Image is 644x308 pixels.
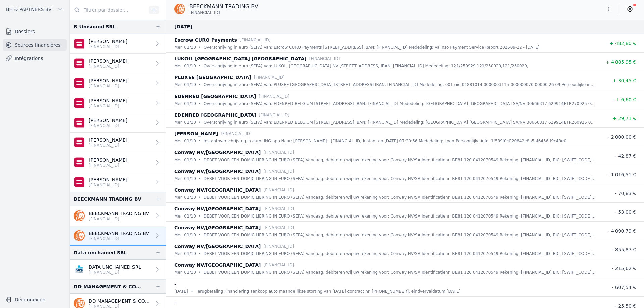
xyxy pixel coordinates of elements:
img: ing.png [74,230,85,241]
div: • [199,63,201,69]
p: DEBET VOOR EEN DOMICILIERING IN EURO (SEPA) Vandaag, debiteren wij uw rekening voor: Conway NV/SA... [204,157,596,163]
p: mer. 01/10 [174,100,196,107]
p: Conway NV/[GEOGRAPHIC_DATA] [174,261,261,269]
p: [FINANCIAL_ID] [89,103,127,109]
div: • [199,269,201,276]
p: DEBET VOOR EEN DOMICILIERING IN EURO (SEPA) Vandaag, debiteren wij uw rekening voor: Conway NV/SA... [204,269,596,276]
p: [FINANCIAL_ID] [263,168,294,175]
span: - 70,83 € [615,191,636,196]
img: belfius-1.png [74,117,85,128]
a: [PERSON_NAME] [FINANCIAL_ID] [70,73,166,93]
div: B-Unisound SRL [74,23,116,31]
p: [PERSON_NAME] [89,117,127,124]
a: [PERSON_NAME] [FINANCIAL_ID] [70,113,166,133]
p: Overschrijving in euro (SEPA) Van: EDENRED BELGIUM [STREET_ADDRESS] IBAN: [FINANCIAL_ID] Mededeli... [204,100,596,107]
p: [PERSON_NAME] [89,77,127,84]
p: - [174,280,176,288]
div: • [199,213,201,220]
span: + 4 885,95 € [606,59,636,65]
p: Conway NV/[GEOGRAPHIC_DATA] [174,242,261,250]
p: Conway NV/[GEOGRAPHIC_DATA] [174,167,261,175]
p: mer. 01/10 [174,269,196,276]
span: [DATE] [174,23,207,31]
span: - 215,62 € [612,266,636,271]
p: [PERSON_NAME] [89,58,127,64]
img: belfius-1.png [74,78,85,88]
p: Overschrijving in euro (SEPA) Van: EDENRED BELGIUM [STREET_ADDRESS] IBAN: [FINANCIAL_ID] Mededeli... [204,119,596,126]
p: mer. 01/10 [174,194,196,201]
p: DEBET VOOR EEN DOMICILIERING IN EURO (SEPA) Vandaag, debiteren wij uw rekening voor: Conway NV/SA... [204,194,596,201]
p: [PERSON_NAME] [89,157,127,163]
p: DD MANAGEMENT & CONSULTING SRL [89,298,151,304]
p: Instantoverschrijving in euro: ING app Naar: [PERSON_NAME] - [FINANCIAL_ID] Instant op [DATE] 07:... [204,138,566,144]
p: Overschrijving in euro (SEPA) Van: LUKOIL [GEOGRAPHIC_DATA] NV [STREET_ADDRESS] IBAN: [FINANCIAL_... [204,63,528,69]
div: • [199,100,201,107]
p: BEECKMANN TRADING BV [89,210,149,217]
span: [FINANCIAL_ID] [189,10,220,15]
div: • [199,138,201,144]
p: [FINANCIAL_ID] [89,44,127,49]
p: Overschrijving in euro (SEPA) Van: Escrow CURO Payments [STREET_ADDRESS] IBAN: [FINANCIAL_ID] Med... [204,44,539,51]
span: - 53,00 € [615,209,636,215]
span: - 1 016,51 € [608,172,636,177]
div: • [199,44,201,51]
div: • [199,157,201,163]
a: [PERSON_NAME] [FINANCIAL_ID] [70,34,166,54]
img: belfius-1.png [74,38,85,49]
p: Escrow CURO Payments [174,36,237,44]
p: [FINANCIAL_ID] [240,37,271,43]
a: DATA UNCHAINED SRL [FINANCIAL_ID] [70,260,166,280]
p: [FINANCIAL_ID] [89,143,127,148]
a: [PERSON_NAME] [FINANCIAL_ID] [70,172,166,192]
p: [FINANCIAL_ID] [89,163,127,168]
img: belfius-1.png [74,157,85,168]
p: [FINANCIAL_ID] [263,149,294,156]
div: • [199,194,201,201]
a: [PERSON_NAME] [FINANCIAL_ID] [70,133,166,152]
p: EDENRED [GEOGRAPHIC_DATA] [174,92,256,100]
p: [FINANCIAL_ID] [89,64,127,69]
p: [FINANCIAL_ID] [263,224,294,231]
span: - 855,87 € [612,247,636,252]
p: [PERSON_NAME] [89,137,127,143]
p: mer. 01/10 [174,213,196,220]
p: DATA UNCHAINED SRL [89,264,141,270]
div: • [199,119,201,126]
p: mer. 01/10 [174,175,196,182]
img: belfius-1.png [74,177,85,187]
div: • [199,232,201,238]
p: [FINANCIAL_ID] [263,243,294,250]
div: • [199,175,201,182]
p: [PERSON_NAME] [89,176,127,183]
p: LUKOIL [GEOGRAPHIC_DATA] [GEOGRAPHIC_DATA] [174,55,307,63]
div: • [191,288,193,295]
span: + 30,45 € [612,78,636,83]
a: Intégrations [3,52,67,64]
img: ing.png [174,4,185,14]
p: Conway NV/[GEOGRAPHIC_DATA] [174,186,261,194]
input: Filtrer par dossier... [70,4,146,16]
p: [FINANCIAL_ID] [221,130,252,137]
p: DEBET VOOR EEN DOMICILIERING IN EURO (SEPA) Vandaag, debiteren wij uw rekening voor: Conway NV/SA... [204,175,596,182]
a: BEECKMANN TRADING BV [FINANCIAL_ID] [70,226,166,246]
span: + 29,71 € [612,116,636,121]
div: • [199,81,201,88]
span: BH & PARTNERS BV [6,6,51,13]
div: Data unchained SRL [74,249,127,257]
p: mer. 01/10 [174,157,196,163]
p: EDENRED [GEOGRAPHIC_DATA] [174,111,256,119]
p: [FINANCIAL_ID] [89,216,149,222]
a: BEECKMANN TRADING BV [FINANCIAL_ID] [70,206,166,226]
span: - 2 000,00 € [608,134,636,140]
span: - 4 090,79 € [608,228,636,234]
p: Conway NV/[GEOGRAPHIC_DATA] [174,148,261,157]
a: [PERSON_NAME] [FINANCIAL_ID] [70,93,166,113]
p: [FINANCIAL_ID] [89,182,127,188]
p: [FINANCIAL_ID] [259,112,289,118]
span: - 42,87 € [615,153,636,159]
p: [FINANCIAL_ID] [263,187,294,193]
p: - [174,299,176,307]
span: + 6,60 € [615,97,636,102]
p: Terugbetaling Financiering aankoop auto maandelijkse storting van [DATE] contract nr. [PHONE_NUMB... [196,288,461,295]
a: Sources financières [3,39,67,51]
